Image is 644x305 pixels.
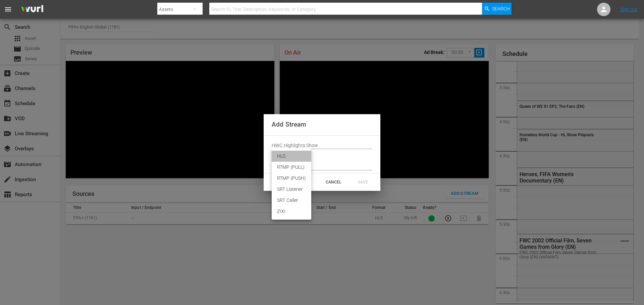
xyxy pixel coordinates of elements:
a: Sign Out [620,7,638,12]
li: HLS [272,151,311,162]
li: RTMP (PUSH) [272,173,311,184]
img: ans4CAIJ8jUAAAAAAAAAAAAAAAAAAAAAAAAgQb4GAAAAAAAAAAAAAAAAAAAAAAAAJMjXAAAAAAAAAAAAAAAAAAAAAAAAgAT5G... [16,2,48,17]
li: SRT Listener [272,184,311,195]
li: ZIXI [272,206,311,217]
li: SRT Caller [272,195,311,206]
li: RTMP (PULL) [272,162,311,173]
span: Search [492,3,510,15]
span: menu [4,5,12,13]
